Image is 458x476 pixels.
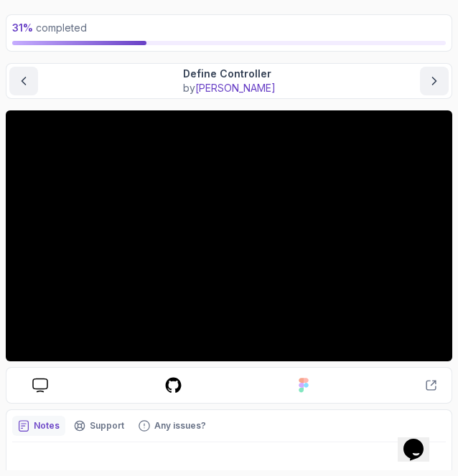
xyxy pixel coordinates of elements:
span: completed [12,22,87,34]
iframe: 2 - Define Controller [6,110,452,361]
p: Notes [34,420,60,432]
button: previous content [9,67,38,95]
span: [PERSON_NAME] [195,82,276,94]
button: notes button [12,416,65,436]
iframe: chat widget [398,419,444,462]
a: course repo [153,376,194,394]
p: Support [90,420,124,432]
p: by [183,81,276,95]
span: 31 % [12,22,33,34]
button: next content [420,67,449,95]
button: Support button [68,416,130,436]
a: course slides [21,378,60,393]
p: Define Controller [183,67,276,81]
button: Feedback button [133,416,212,436]
p: Any issues? [154,420,206,432]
